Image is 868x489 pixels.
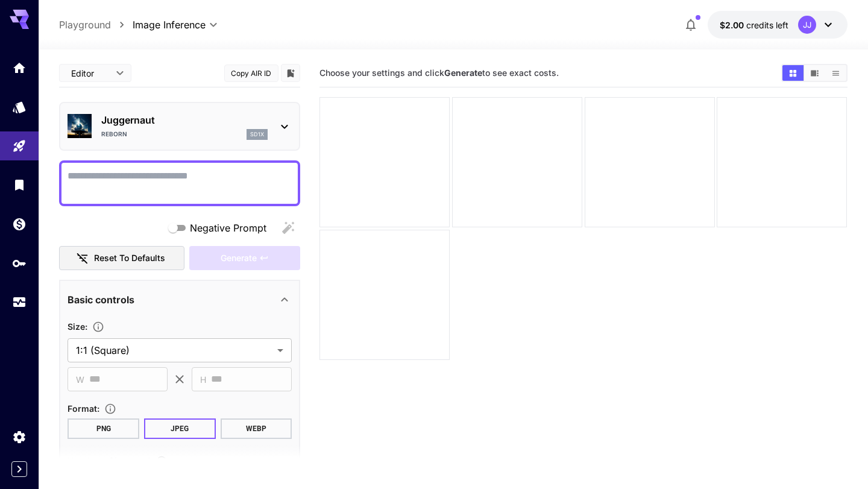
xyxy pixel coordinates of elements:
[12,216,27,232] div: Wallet
[76,373,84,386] span: W
[12,256,27,271] div: API Keys
[59,17,111,32] a: Playground
[68,108,292,145] div: JuggernautRebornsd1x
[200,373,206,386] span: H
[99,403,121,415] button: Choose the file format for the output image.
[12,60,27,75] div: Home
[221,418,292,439] button: WEBP
[720,19,788,31] div: $2.00
[746,20,788,30] span: credits left
[12,177,27,192] div: Library
[59,17,133,32] nav: breadcrumb
[224,65,278,82] button: Copy AIR ID
[190,221,266,235] span: Negative Prompt
[12,99,27,115] div: Models
[68,321,87,332] span: Size :
[68,292,134,307] p: Basic controls
[708,11,848,39] button: $2.00JJ
[101,130,127,139] p: Reborn
[825,65,846,81] button: Show media in list view
[144,418,216,439] button: JPEG
[798,16,816,34] div: JJ
[781,64,848,82] div: Show media in grid viewShow media in video viewShow media in list view
[68,403,99,414] span: Format :
[71,67,108,80] span: Editor
[101,113,268,127] p: Juggernaut
[76,343,272,358] span: 1:1 (Square)
[87,321,109,333] button: Adjust the dimensions of the generated image by specifying its width and height in pixels, or sel...
[68,418,139,439] button: PNG
[444,68,482,78] b: Generate
[11,461,27,477] button: Expand sidebar
[12,429,27,444] div: Settings
[12,295,27,310] div: Usage
[285,66,296,80] button: Add to library
[133,17,206,32] span: Image Inference
[59,246,184,271] button: Reset to defaults
[12,139,27,154] div: Playground
[782,65,804,81] button: Show media in grid view
[319,68,559,78] span: Choose your settings and click to see exact costs.
[68,285,292,314] div: Basic controls
[720,20,746,30] span: $2.00
[804,65,825,81] button: Show media in video view
[250,130,264,139] p: sd1x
